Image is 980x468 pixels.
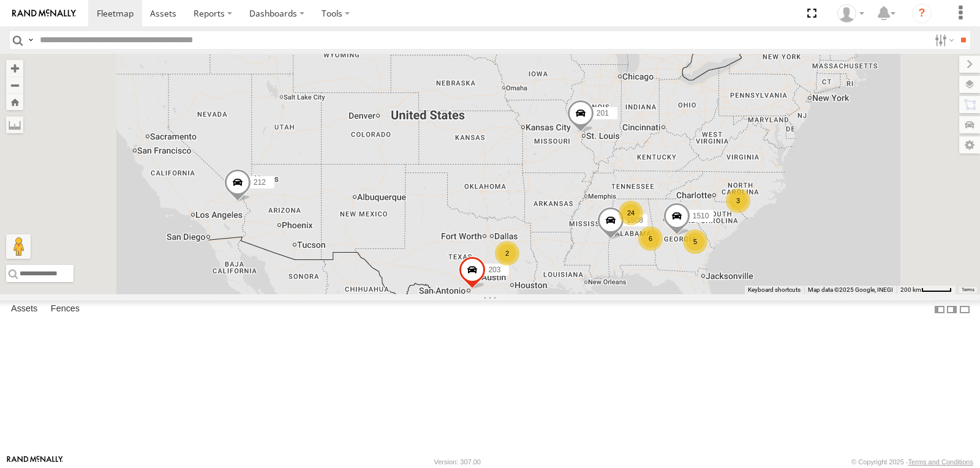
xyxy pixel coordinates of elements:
[26,31,36,49] label: Search Query
[833,4,869,23] div: EDWARD EDMONDSON
[6,76,23,94] button: Zoom out
[7,456,63,468] a: Visit our Website
[6,116,23,133] label: Measure
[748,286,801,294] button: Keyboard shortcuts
[488,266,500,274] span: 203
[808,286,893,293] span: Map data ©2025 Google, INEGI
[912,4,932,23] i: ?
[897,286,956,294] button: Map Scale: 200 km per 46 pixels
[726,188,750,213] div: 3
[683,229,707,254] div: 5
[45,301,86,318] label: Fences
[946,300,958,318] label: Dock Summary Table to the Right
[638,226,663,251] div: 6
[6,94,23,110] button: Zoom Home
[930,31,956,49] label: Search Filter Options
[5,301,43,318] label: Assets
[933,300,946,318] label: Dock Summary Table to the Left
[959,300,971,318] label: Hide Summary Table
[693,212,709,220] span: 1510
[962,288,974,292] a: Terms (opens in new tab)
[495,241,519,266] div: 2
[619,201,643,225] div: 24
[434,458,481,466] div: Version: 307.00
[597,109,609,117] span: 201
[6,60,23,76] button: Zoom in
[851,458,973,466] div: © Copyright 2025 -
[959,136,980,154] label: Map Settings
[12,9,76,18] img: rand-logo.svg
[254,177,266,186] span: 212
[908,458,973,466] a: Terms and Conditions
[6,234,31,259] button: Drag Pegman onto the map to open Street View
[900,286,921,293] span: 200 km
